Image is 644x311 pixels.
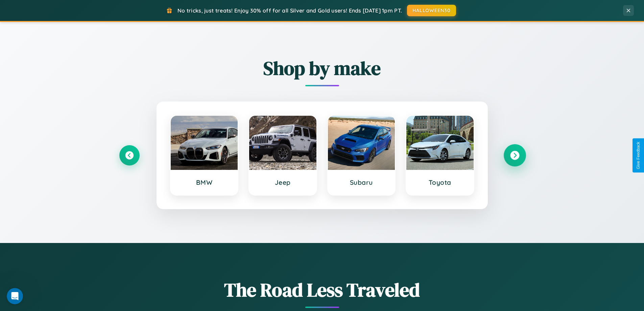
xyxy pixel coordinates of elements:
h3: Toyota [413,178,467,186]
h3: Jeep [256,178,310,186]
button: HALLOWEEN30 [407,5,456,16]
h3: Subaru [335,178,388,186]
h2: Shop by make [119,55,525,81]
iframe: Intercom live chat [7,288,23,304]
h3: BMW [177,178,231,186]
div: Give Feedback [636,142,641,169]
span: No tricks, just treats! Enjoy 30% off for all Silver and Gold users! Ends [DATE] 1pm PT. [177,7,402,14]
h1: The Road Less Traveled [119,277,525,303]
